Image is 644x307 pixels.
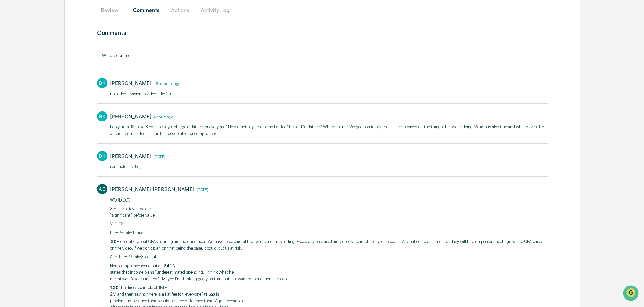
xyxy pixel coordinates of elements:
[110,91,180,97] p: uploaded revision to video Take 1 :)​
[23,52,111,58] div: Start new chat
[110,263,548,282] p: Non-compliance issue but at . GA states that income plans "underestimated spending." I think what...
[97,151,107,161] div: BK
[205,291,214,297] strong: 1.52
[164,263,170,268] strong: 34
[7,14,123,25] p: How can we help?
[195,2,235,18] button: Activity Log
[110,163,166,170] p: sent notes to JS (:
[110,206,548,219] p: 3rd line of text - delete "significant" before value.
[49,120,54,126] div: 🗄️
[13,92,19,97] img: 1746055101610-c473b297-6a78-478c-a979-82029cc54cd1
[46,117,86,129] a: 🗄️Attestations
[97,2,548,18] div: secondary tabs example
[110,229,548,236] p: PreAPp_take1_Final –
[127,2,165,18] button: Comments
[7,75,45,80] div: Past conversations
[56,120,84,126] span: Attestations
[97,184,107,194] div: AC
[110,197,548,204] p: ​WORD DOC
[165,2,195,18] button: Actions
[151,153,166,159] time: Thursday, September 18, 2025 at 2:25:37 PM EDT
[97,29,548,36] h3: Comments
[622,285,641,303] iframe: Open customer support
[67,149,82,154] span: Pylon
[115,54,123,62] button: Start new chat
[110,113,151,120] div: [PERSON_NAME]
[151,114,173,119] time: Friday, September 19, 2025 at 11:26:28 AM EDT
[48,149,82,154] a: Powered byPylon
[7,120,12,126] div: 🖐️
[110,254,548,260] p: Aler-PreAPP_take3_edit_4
[13,132,42,139] span: Data Lookup
[110,124,548,137] p: Reply from JS: Take 3 edit. He says “charge a flat fee for everyone” He did not say “the same fla...
[110,238,548,251] p: Video talks about CPAs running around our offices. We have to be careful that we are not misleadi...
[21,92,55,97] span: [PERSON_NAME]
[4,130,45,142] a: 🔎Data Lookup
[56,92,58,97] span: •
[110,221,548,227] p: VIDEOS
[110,239,117,244] strong: .30
[97,111,107,121] div: BK
[105,73,123,82] button: See all
[7,133,12,139] div: 🔎
[151,80,180,86] time: Friday, September 19, 2025 at 2:44:11 PM EDT
[13,120,43,126] span: Preclearance
[110,80,151,86] div: [PERSON_NAME]
[110,285,119,290] strong: 1.30
[97,2,127,18] button: Review
[7,85,18,96] img: Cameron Burns
[194,186,208,192] time: Thursday, September 18, 2025 at 12:46:17 PM EDT
[110,186,194,192] div: [PERSON_NAME] [PERSON_NAME]
[4,117,46,129] a: 🖐️Preclearance
[110,153,151,159] div: [PERSON_NAME]
[23,58,85,64] div: We're available if you need us!
[60,92,74,97] span: [DATE]
[97,78,107,88] div: BK
[7,52,19,64] img: 1746055101610-c473b297-6a78-478c-a979-82029cc54cd1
